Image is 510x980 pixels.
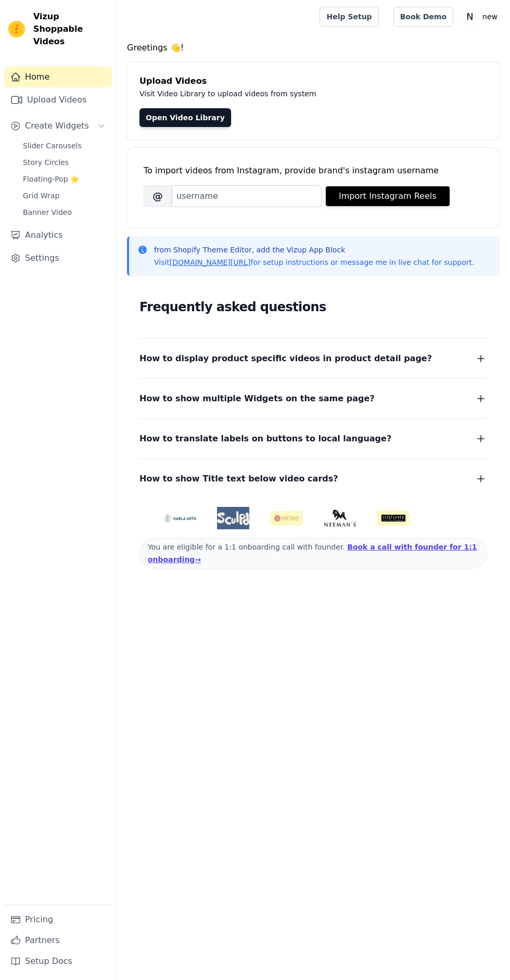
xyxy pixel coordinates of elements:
text: N [467,11,474,22]
p: Visit Video Library to upload videos from system [139,87,487,100]
a: Floating-Pop ⭐ [17,172,112,186]
a: Settings [4,248,112,269]
a: Partners [4,930,112,951]
span: Grid Wrap [23,190,59,201]
img: Aachho [270,511,303,526]
p: Visit for setup instructions or message me in live chat for support. [154,257,474,268]
a: Story Circles [17,155,112,170]
a: Upload Videos [4,90,112,110]
span: @ [144,185,172,207]
span: Create Widgets [25,120,89,132]
a: Help Setup [320,7,378,27]
a: Banner Video [17,205,112,220]
a: Grid Wrap [17,188,112,203]
span: Floating-Pop ⭐ [23,174,79,184]
a: [DOMAIN_NAME][URL] [170,258,251,266]
img: Vizup [8,21,25,37]
span: How to translate labels on buttons to local language? [139,431,391,446]
img: HarlaArts [163,514,196,523]
a: Book a call with founder for 1:1 onboarding [148,543,477,564]
div: To import videos from Instagram, provide brand's instagram username [144,164,483,177]
button: How to translate labels on buttons to local language? [139,431,487,446]
a: Home [4,67,112,87]
span: Vizup Shoppable Videos [33,10,108,48]
span: How to display product specific videos in product detail page? [139,351,432,366]
a: Slider Carousels [17,138,112,153]
a: Pricing [4,909,112,930]
img: Neeman's [324,510,356,527]
span: How to show multiple Widgets on the same page? [139,391,375,406]
span: Banner Video [23,207,72,218]
button: Create Widgets [4,116,112,136]
button: N new [462,7,502,26]
a: Analytics [4,225,112,246]
a: Open Video Library [139,108,231,127]
span: Slider Carousels [23,141,82,151]
button: How to show multiple Widgets on the same page? [139,391,487,406]
h4: Greetings 👋! [127,42,500,54]
a: Book Demo [393,7,453,27]
button: How to display product specific videos in product detail page? [139,351,487,366]
button: How to show Title text below video cards? [139,472,487,486]
h2: Frequently asked questions [139,297,487,317]
input: username [172,185,322,207]
span: Story Circles [23,157,69,168]
img: Sculpd US [217,511,250,525]
a: Setup Docs [4,951,112,972]
button: Import Instagram Reels [326,186,450,206]
p: new [478,7,502,26]
img: Soulflower [377,511,410,526]
span: How to show Title text below video cards? [139,472,338,486]
p: from Shopify Theme Editor, add the Vizup App Block [154,245,474,255]
h4: Upload Videos [139,75,487,87]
